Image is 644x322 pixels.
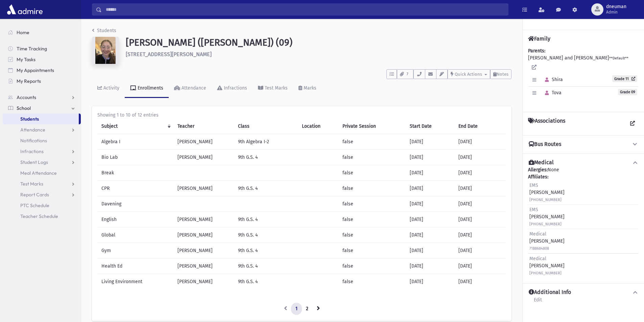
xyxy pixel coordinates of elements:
td: Global [97,227,173,243]
span: Quick Actions [455,72,482,77]
td: false [338,181,406,196]
img: AdmirePro [5,3,44,16]
span: Accounts [17,94,36,100]
a: Activity [92,79,125,98]
td: false [338,212,406,227]
td: English [97,212,173,227]
td: [DATE] [406,134,454,150]
h4: Family [528,35,550,42]
td: [DATE] [406,274,454,290]
div: [PERSON_NAME] [529,230,565,252]
a: Time Tracking [3,43,81,54]
td: false [338,258,406,274]
td: Break [97,165,173,181]
div: [PERSON_NAME] and [PERSON_NAME] [528,47,639,106]
span: Medical [529,231,546,237]
th: Teacher [173,119,234,134]
a: Grade 11 [612,75,637,82]
td: [DATE] [406,258,454,274]
h4: Additional Info [529,289,571,296]
td: [DATE] [454,274,506,290]
td: [PERSON_NAME] [173,212,234,227]
div: Test Marks [263,85,288,91]
span: My Reports [17,78,41,84]
a: Accounts [3,92,81,103]
a: Home [3,27,81,38]
button: 7 [397,69,413,79]
td: 9th G.S. 4 [234,181,298,196]
a: Meal Attendance [3,168,81,178]
span: Tova [542,90,562,96]
td: [DATE] [406,181,454,196]
a: Edit [533,296,542,308]
div: Activity [102,85,119,91]
button: Additional Info [528,289,639,296]
button: Bus Routes [528,141,639,148]
td: [DATE] [454,181,506,196]
a: Students [92,28,116,33]
span: Time Tracking [17,46,47,52]
div: Enrollments [136,85,163,91]
td: false [338,243,406,258]
td: [DATE] [406,165,454,181]
td: [DATE] [406,227,454,243]
a: Teacher Schedule [3,211,81,222]
a: Test Marks [253,79,293,98]
a: Marks [293,79,322,98]
th: Private Session [338,119,406,134]
input: Search [102,3,508,16]
a: Students [3,114,79,124]
span: Test Marks [20,181,43,187]
a: Notifications [3,135,81,146]
td: false [338,134,406,150]
td: Bio Lab [97,150,173,165]
td: Health Ed [97,258,173,274]
td: 9th G.S. 4 [234,212,298,227]
small: [PHONE_NUMBER] [529,222,562,226]
td: false [338,196,406,212]
span: EMS [529,207,538,213]
td: [DATE] [406,212,454,227]
small: [PHONE_NUMBER] [529,271,562,275]
span: Notes [497,72,508,77]
td: false [338,227,406,243]
b: Allergies: [528,167,548,173]
a: My Appointments [3,65,81,76]
td: CPR [97,181,173,196]
th: Location [298,119,338,134]
span: Meal Attendance [20,170,57,176]
td: [PERSON_NAME] [173,181,234,196]
td: [DATE] [406,150,454,165]
td: 9th G.S. 4 [234,258,298,274]
td: [DATE] [454,150,506,165]
td: Davening [97,196,173,212]
div: [PERSON_NAME] [529,255,565,276]
h4: Medical [529,159,554,166]
span: Attendance [20,127,45,133]
div: Marks [302,85,316,91]
span: Report Cards [20,192,49,198]
h6: [STREET_ADDRESS][PERSON_NAME] [126,51,511,57]
div: Showing 1 to 10 of 12 entries [97,112,506,119]
td: [DATE] [454,165,506,181]
a: Test Marks [3,178,81,189]
span: Notifications [20,138,47,144]
td: [DATE] [454,243,506,258]
td: 9th G.S. 4 [234,274,298,290]
td: 9th G.S. 4 [234,227,298,243]
span: EMS [529,182,538,188]
td: false [338,274,406,290]
a: My Reports [3,76,81,86]
nav: breadcrumb [92,27,116,37]
b: Affiliates: [528,174,548,180]
td: [PERSON_NAME] [173,258,234,274]
a: Infractions [212,79,253,98]
td: [DATE] [406,243,454,258]
a: My Tasks [3,54,81,65]
td: 9th G.S. 4 [234,150,298,165]
small: [PHONE_NUMBER] [529,198,562,202]
span: Home [17,29,29,35]
td: [DATE] [454,227,506,243]
div: None [528,166,639,278]
td: [DATE] [454,258,506,274]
